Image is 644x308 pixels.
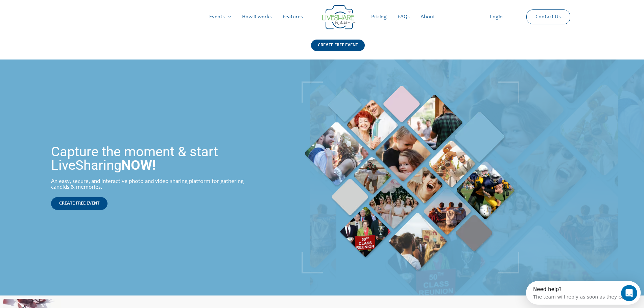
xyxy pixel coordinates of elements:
a: About [415,6,440,28]
div: Open Intercom Messenger [3,3,121,21]
a: How it works [237,6,277,28]
img: Live Photobooth [302,81,519,274]
a: CREATE FREE EVENT [311,40,365,60]
h1: Capture the moment & start LiveSharing [51,145,257,172]
a: Features [277,6,308,28]
span: CREATE FREE EVENT [59,201,99,206]
div: Need help? [7,6,101,11]
div: An easy, secure, and interactive photo and video sharing platform for gathering candids & memories. [51,179,257,190]
a: Login [484,6,508,28]
strong: NOW! [121,157,156,173]
a: Contact Us [530,10,566,24]
a: Pricing [366,6,392,28]
div: CREATE FREE EVENT [311,40,365,51]
div: The team will reply as soon as they can [7,11,101,18]
iframe: Intercom live chat [621,285,637,301]
a: CREATE FREE EVENT [51,197,108,210]
a: FAQs [392,6,415,28]
iframe: Intercom live chat discovery launcher [526,281,641,305]
img: LiveShare logo - Capture & Share Event Memories [322,5,356,29]
a: Events [204,6,237,28]
nav: Site Navigation [12,6,632,28]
